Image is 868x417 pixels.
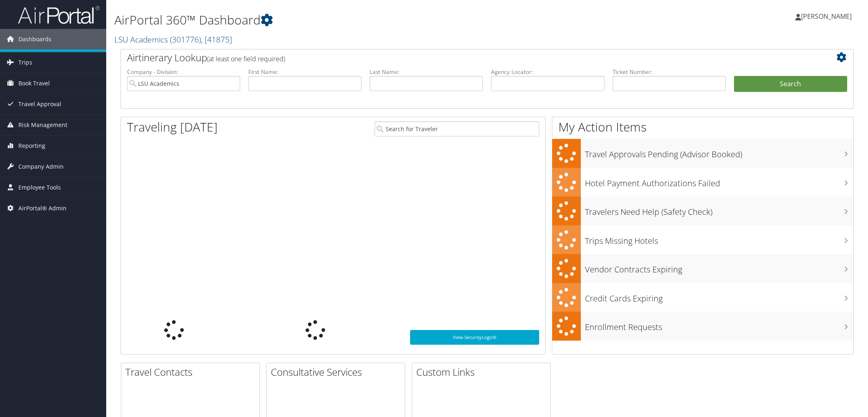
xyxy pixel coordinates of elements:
h3: Travelers Need Help (Safety Check) [585,202,853,218]
a: Travel Approvals Pending (Advisor Booked) [552,139,853,168]
h2: Consultative Services [271,365,405,379]
input: Search for Traveler [375,121,539,136]
a: Trips Missing Hotels [552,225,853,254]
span: ( 301776 ) [170,34,201,45]
span: , [ 41875 ] [201,34,232,45]
label: Agency Locator: [491,68,604,76]
span: Travel Approval [18,94,61,114]
a: View SecurityLogic® [410,330,539,345]
a: Travelers Need Help (Safety Check) [552,196,853,225]
a: [PERSON_NAME] [795,4,860,29]
label: Last Name: [370,68,483,76]
label: Ticket Number: [613,68,726,76]
a: Hotel Payment Authorizations Failed [552,168,853,197]
h3: Credit Cards Expiring [585,289,853,304]
h3: Trips Missing Hotels [585,231,853,247]
h2: Travel Contacts [125,365,259,379]
h2: Custom Links [416,365,550,379]
h1: AirPortal 360™ Dashboard [114,11,611,29]
span: AirPortal® Admin [18,198,67,219]
a: Enrollment Requests [552,312,853,341]
h3: Travel Approvals Pending (Advisor Booked) [585,145,853,160]
span: Trips [18,52,32,73]
h1: My Action Items [552,118,853,136]
span: Reporting [18,136,45,156]
img: airportal-logo.png [18,5,100,25]
h3: Hotel Payment Authorizations Failed [585,174,853,189]
h3: Enrollment Requests [585,317,853,333]
h2: Airtinerary Lookup [127,51,786,65]
span: [PERSON_NAME] [801,12,852,21]
button: Search [734,76,847,92]
span: Book Travel [18,73,50,94]
a: Credit Cards Expiring [552,283,853,312]
label: First Name: [248,68,361,76]
a: LSU Academics [114,34,232,45]
span: Risk Management [18,115,67,135]
label: Company - Division: [127,68,240,76]
span: Dashboards [18,29,51,49]
h3: Vendor Contracts Expiring [585,260,853,275]
span: Employee Tools [18,177,61,198]
span: Company Admin [18,156,64,177]
h1: Traveling [DATE] [127,118,218,136]
span: (at least one field required) [207,54,285,63]
a: Vendor Contracts Expiring [552,254,853,283]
